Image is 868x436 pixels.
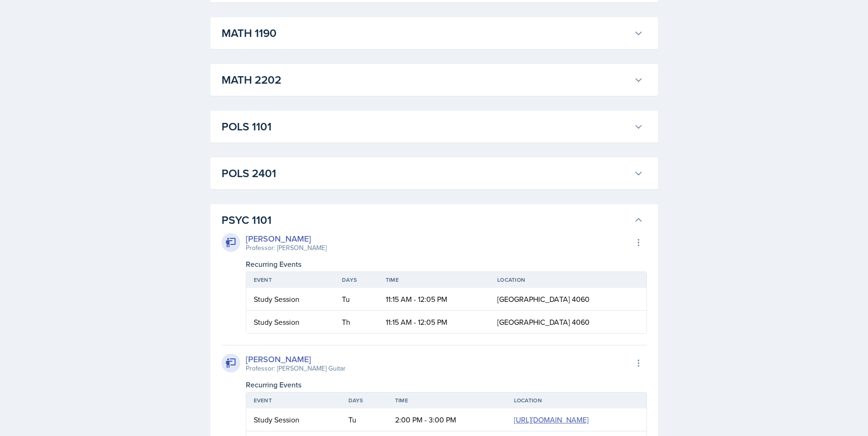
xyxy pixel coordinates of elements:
[341,408,388,431] td: Tu
[222,71,630,88] h3: MATH 2202
[388,408,507,431] td: 2:00 PM - 3:00 PM
[246,258,647,270] div: Recurring Events
[378,288,490,311] td: 11:15 AM - 12:05 PM
[388,393,507,408] th: Time
[222,165,630,182] h3: POLS 2401
[497,294,590,304] span: [GEOGRAPHIC_DATA] 4060
[220,116,645,137] button: POLS 1101
[246,379,647,390] div: Recurring Events
[507,393,646,408] th: Location
[220,70,645,90] button: MATH 2202
[220,163,645,184] button: POLS 2401
[220,210,645,230] button: PSYC 1101
[246,364,346,373] div: Professor: [PERSON_NAME] Guitar
[222,25,630,42] h3: MATH 1190
[246,393,341,408] th: Event
[334,311,378,333] td: Th
[220,23,645,43] button: MATH 1190
[254,293,327,305] div: Study Session
[222,212,630,229] h3: PSYC 1101
[254,414,333,425] div: Study Session
[222,118,630,135] h3: POLS 1101
[514,415,589,425] a: [URL][DOMAIN_NAME]
[497,317,590,327] span: [GEOGRAPHIC_DATA] 4060
[246,243,326,253] div: Professor: [PERSON_NAME]
[254,316,327,328] div: Study Session
[246,232,326,245] div: [PERSON_NAME]
[334,288,378,311] td: Tu
[341,393,388,408] th: Days
[490,272,646,288] th: Location
[246,272,335,288] th: Event
[378,272,490,288] th: Time
[378,311,490,333] td: 11:15 AM - 12:05 PM
[246,353,346,365] div: [PERSON_NAME]
[334,272,378,288] th: Days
